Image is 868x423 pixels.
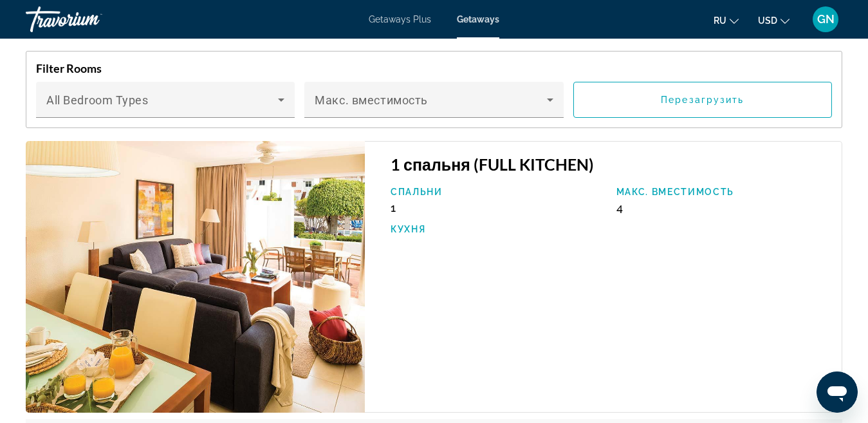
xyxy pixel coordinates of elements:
[36,61,832,75] h4: Filter Rooms
[758,11,790,30] button: Change currency
[714,15,726,26] span: ru
[391,187,603,197] p: Спальни
[391,224,603,234] p: Кухня
[817,13,835,26] span: GN
[26,3,154,36] a: Travorium
[457,14,499,24] a: Getaways
[26,141,365,413] img: Wyndham Residences - Sunningdale Village
[616,201,623,214] span: 4
[758,15,777,26] span: USD
[315,93,428,107] span: Макс. вместимость
[817,371,858,413] iframe: Кнопка запуска окна обмена сообщениями
[369,14,431,24] a: Getaways Plus
[391,201,396,214] span: 1
[714,11,739,30] button: Change language
[661,95,744,105] span: Перезагрузить
[46,93,149,107] span: All Bedroom Types
[616,187,829,197] p: Макс. вместимость
[391,155,829,174] h3: 1 спальня (FULL KITCHEN)
[573,82,832,118] button: Перезагрузить
[809,6,842,33] button: User Menu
